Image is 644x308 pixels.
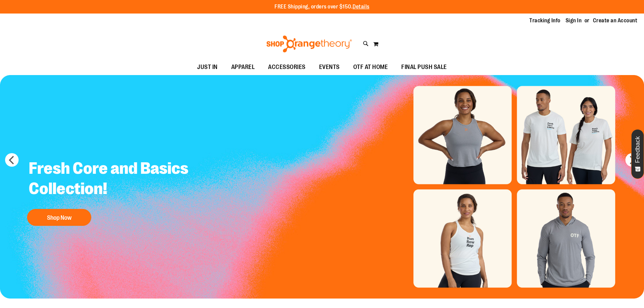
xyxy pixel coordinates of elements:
span: JUST IN [197,60,218,75]
a: Sign In [566,17,582,24]
span: ACCESSORIES [268,60,306,75]
span: APPAREL [231,60,255,75]
a: Tracking Info [529,17,560,24]
a: Fresh Core and Basics Collection! Shop Now [24,153,204,229]
a: JUST IN [190,60,224,75]
span: EVENTS [319,60,340,75]
span: Feedback [635,136,641,163]
span: OTF AT HOME [353,60,388,75]
button: Shop Now [27,209,91,226]
img: Shop Orangetheory [265,35,353,52]
h2: Fresh Core and Basics Collection! [24,153,204,206]
a: Details [353,4,369,10]
span: FINAL PUSH SALE [401,60,447,75]
p: FREE Shipping, orders over $150. [275,3,369,11]
button: Feedback - Show survey [631,129,644,179]
a: OTF AT HOME [347,60,395,75]
button: next [625,153,639,167]
a: FINAL PUSH SALE [395,60,454,75]
button: prev [5,153,19,167]
a: APPAREL [224,60,262,75]
a: ACCESSORIES [261,60,312,75]
a: EVENTS [312,60,347,75]
a: Create an Account [593,17,638,24]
